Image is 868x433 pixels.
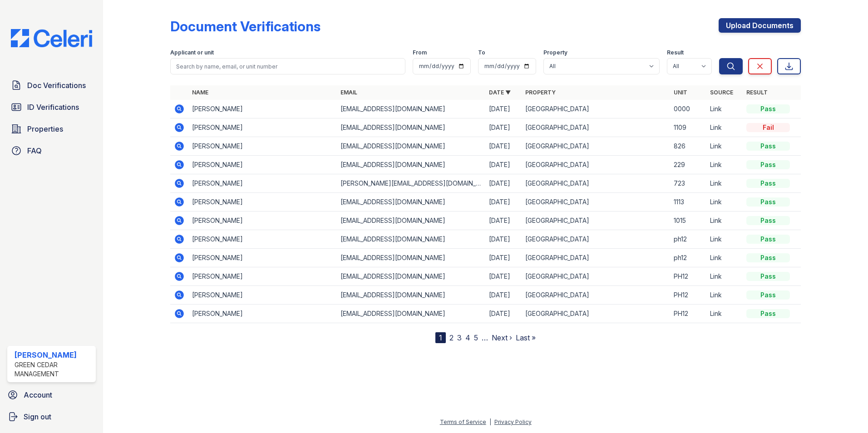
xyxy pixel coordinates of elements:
div: [PERSON_NAME] [15,349,92,360]
td: [EMAIL_ADDRESS][DOMAIN_NAME] [337,267,485,286]
td: [GEOGRAPHIC_DATA] [522,249,670,267]
span: Doc Verifications [27,80,86,91]
td: [DATE] [485,212,522,230]
td: [PERSON_NAME] [188,305,337,323]
a: Source [710,89,733,96]
div: Pass [746,253,790,262]
td: PH12 [670,267,706,286]
td: [GEOGRAPHIC_DATA] [522,230,670,249]
div: | [489,418,491,425]
div: Pass [746,235,790,244]
a: Privacy Policy [494,418,532,425]
td: [DATE] [485,286,522,305]
input: Search by name, email, or unit number [170,58,405,74]
div: Document Verifications [170,18,321,34]
label: Property [543,49,567,56]
td: [EMAIL_ADDRESS][DOMAIN_NAME] [337,100,485,118]
td: [DATE] [485,267,522,286]
td: [PERSON_NAME] [188,100,337,118]
td: [PERSON_NAME] [188,212,337,230]
td: [GEOGRAPHIC_DATA] [522,174,670,193]
td: [GEOGRAPHIC_DATA] [522,286,670,305]
div: Pass [746,179,790,188]
td: [PERSON_NAME] [188,230,337,249]
td: [PERSON_NAME] [188,249,337,267]
td: 826 [670,137,706,156]
a: Upload Documents [719,18,801,33]
div: Pass [746,290,790,300]
div: 1 [435,332,446,343]
td: Link [706,174,743,193]
td: [EMAIL_ADDRESS][DOMAIN_NAME] [337,212,485,230]
a: Sign out [4,408,99,426]
td: [GEOGRAPHIC_DATA] [522,267,670,286]
td: [EMAIL_ADDRESS][DOMAIN_NAME] [337,118,485,137]
a: 2 [449,333,454,342]
span: ID Verifications [27,102,79,113]
td: [DATE] [485,100,522,118]
td: [PERSON_NAME] [188,286,337,305]
td: [EMAIL_ADDRESS][DOMAIN_NAME] [337,230,485,249]
td: [GEOGRAPHIC_DATA] [522,193,670,212]
td: Link [706,230,743,249]
a: Doc Verifications [7,76,96,94]
td: ph12 [670,249,706,267]
td: [GEOGRAPHIC_DATA] [522,305,670,323]
td: Link [706,249,743,267]
a: 4 [465,333,470,342]
a: Account [4,386,99,404]
td: [PERSON_NAME] [188,156,337,174]
span: FAQ [27,145,42,156]
td: [GEOGRAPHIC_DATA] [522,156,670,174]
td: [DATE] [485,305,522,323]
td: [PERSON_NAME] [188,118,337,137]
div: Pass [746,197,790,207]
td: ph12 [670,230,706,249]
div: Pass [746,309,790,318]
a: Terms of Service [440,418,486,425]
td: 0000 [670,100,706,118]
a: Result [746,89,768,96]
img: CE_Logo_Blue-a8612792a0a2168367f1c8372b55b34899dd931a85d93a1a3d3e32e68fde9ad4.png [4,29,99,47]
td: [GEOGRAPHIC_DATA] [522,100,670,118]
span: Account [24,389,52,400]
td: [EMAIL_ADDRESS][DOMAIN_NAME] [337,156,485,174]
td: [DATE] [485,137,522,156]
a: 5 [474,333,478,342]
label: Applicant or unit [170,49,214,56]
td: 1109 [670,118,706,137]
a: Next › [492,333,512,342]
td: [DATE] [485,230,522,249]
span: Sign out [24,411,51,422]
a: Name [192,89,208,96]
label: Result [667,49,684,56]
label: From [413,49,427,56]
td: [EMAIL_ADDRESS][DOMAIN_NAME] [337,137,485,156]
td: [PERSON_NAME] [188,193,337,212]
span: Properties [27,123,63,134]
a: Properties [7,120,96,138]
td: [PERSON_NAME][EMAIL_ADDRESS][DOMAIN_NAME] [337,174,485,193]
div: Pass [746,142,790,151]
a: Property [525,89,556,96]
a: 3 [457,333,462,342]
td: [DATE] [485,118,522,137]
td: [EMAIL_ADDRESS][DOMAIN_NAME] [337,249,485,267]
td: [EMAIL_ADDRESS][DOMAIN_NAME] [337,286,485,305]
a: Email [340,89,357,96]
td: Link [706,193,743,212]
td: 1113 [670,193,706,212]
div: Pass [746,272,790,281]
div: Pass [746,160,790,169]
td: [DATE] [485,249,522,267]
td: Link [706,305,743,323]
td: 723 [670,174,706,193]
a: Unit [674,89,687,96]
td: Link [706,156,743,174]
td: Link [706,118,743,137]
div: Fail [746,123,790,132]
td: 229 [670,156,706,174]
td: [PERSON_NAME] [188,174,337,193]
div: Pass [746,104,790,113]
